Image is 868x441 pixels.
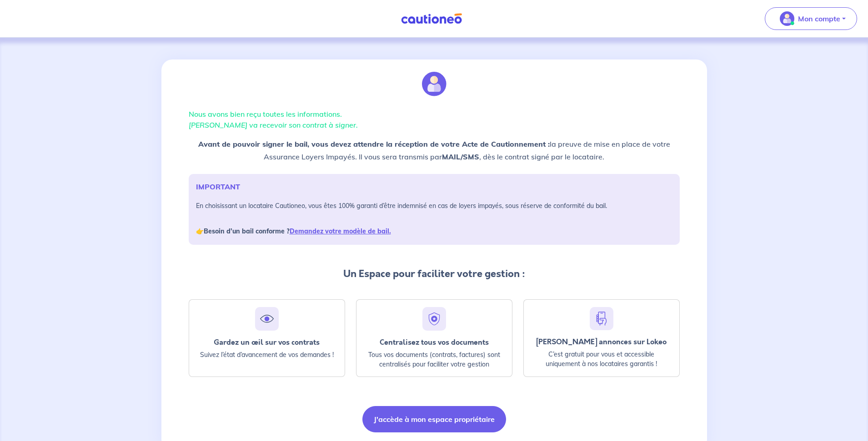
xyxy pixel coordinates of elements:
[798,13,840,24] p: Mon compte
[422,72,447,96] img: illu_account.svg
[364,338,505,347] div: Centralisez tous vos documents
[189,267,680,281] p: Un Espace pour faciliter votre gestion :
[189,120,358,129] em: [PERSON_NAME] va recevoir son contrat à signer.
[189,138,680,163] p: la preuve de mise en place de votre Assurance Loyers Impayés. Il vous sera transmis par , dès le ...
[290,227,391,235] a: Demandez votre modèle de bail.
[196,199,672,238] p: En choisissant un locataire Cautioneo, vous êtes 100% garanti d’être indemnisé en cas de loyers i...
[780,11,794,26] img: illu_account_valid_menu.svg
[442,152,479,161] strong: MAIL/SMS
[397,13,466,25] img: Cautioneo
[196,350,337,360] p: Suivez l’état d’avancement de vos demandes !
[259,311,275,327] img: eye.svg
[196,182,240,191] strong: IMPORTANT
[204,227,391,235] strong: Besoin d’un bail conforme ?
[189,109,680,130] p: Nous avons bien reçu toutes les informations.
[531,350,672,369] p: C’est gratuit pour vous et accessible uniquement à nos locataires garantis !
[198,139,550,149] strong: Avant de pouvoir signer le bail, vous devez attendre la réception de votre Acte de Cautionnement :
[765,7,857,30] button: illu_account_valid_menu.svgMon compte
[196,338,337,347] div: Gardez un œil sur vos contrats
[593,311,610,327] img: hand-phone-blue.svg
[426,311,442,327] img: security.svg
[364,350,505,369] p: Tous vos documents (contrats, factures) sont centralisés pour faciliter votre gestion
[362,406,506,432] button: J'accède à mon espace propriétaire
[531,337,672,346] div: [PERSON_NAME] annonces sur Lokeo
